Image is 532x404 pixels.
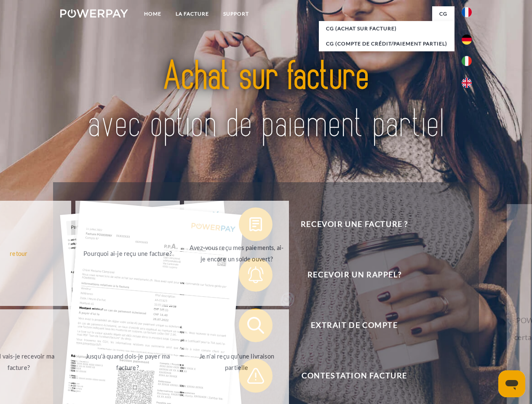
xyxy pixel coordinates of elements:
a: LA FACTURE [168,6,216,21]
button: Recevoir un rappel? [239,258,458,292]
img: logo-powerpay-white.svg [60,9,128,18]
span: Contestation Facture [251,359,457,393]
a: Support [216,6,256,21]
button: Contestation Facture [239,359,458,393]
img: de [462,35,472,45]
a: CG (achat sur facture) [319,21,454,36]
iframe: Bouton de lancement de la fenêtre de messagerie [498,370,525,397]
a: CG (Compte de crédit/paiement partiel) [319,36,454,51]
div: Avez-vous reçu mes paiements, ai-je encore un solde ouvert? [189,242,284,265]
img: fr [462,7,472,17]
button: Extrait de compte [239,308,458,342]
div: Je n'ai reçu qu'une livraison partielle [189,351,284,373]
a: Home [137,6,168,21]
a: Avez-vous reçu mes paiements, ai-je encore un solde ouvert? [184,201,289,306]
div: Jusqu'à quand dois-je payer ma facture? [80,351,175,373]
button: Recevoir une facture ? [239,207,458,241]
img: en [462,78,472,88]
a: CG [432,6,454,21]
div: Pourquoi ai-je reçu une facture? [80,247,175,259]
span: Extrait de compte [251,308,457,342]
img: title-powerpay_fr.svg [80,40,452,161]
img: it [462,56,472,66]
